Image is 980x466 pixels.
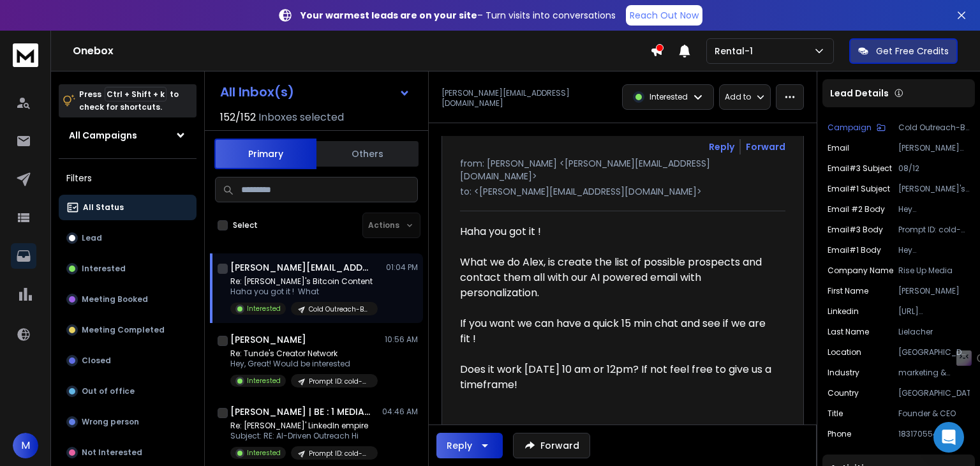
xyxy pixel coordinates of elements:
[898,245,970,255] p: Hey [PERSON_NAME],<br><br>Your content marketing work for Bitcoin and Web3 companies caught my ey...
[59,287,197,312] button: Meeting Booked
[220,110,256,125] span: 152 / 152
[828,409,843,419] p: title
[230,349,378,359] p: Re: Tunde's Creator Network
[828,143,849,153] p: Email
[59,317,197,343] button: Meeting Completed
[230,421,378,431] p: Re: [PERSON_NAME]' LinkedIn empire
[309,377,370,386] p: Prompt ID: cold-ai-reply-b5 (cold outreach) (11/08)
[898,143,970,153] p: [PERSON_NAME][EMAIL_ADDRESS][DOMAIN_NAME]
[82,264,126,274] p: Interested
[13,43,38,67] img: logo
[715,45,758,57] p: Rental-1
[69,129,137,142] h1: All Campaigns
[876,45,949,57] p: Get Free Credits
[82,417,139,427] p: Wrong person
[230,405,371,418] h1: [PERSON_NAME] | BE : 1 MEDIA ™
[898,327,970,337] p: Lielacher
[258,110,344,125] h3: Inboxes selected
[59,256,197,282] button: Interested
[898,266,970,276] p: Rise Up Media
[301,9,477,22] strong: Your warmest leads are on your site
[59,169,197,187] h3: Filters
[828,327,869,337] p: Last Name
[460,423,756,453] a: [PERSON_NAME][EMAIL_ADDRESS][DOMAIN_NAME]
[460,316,775,347] div: If you want we can have a quick 15 min chat and see if we are fit !
[898,204,970,214] p: Hey [PERSON_NAME],<br><br>Just following up 🙂<br><br>Most companies burn their domains with bad c...
[83,202,124,213] p: All Status
[460,255,775,301] div: What we do Alex, is create the list of possible prospects and contact them all with our AI powere...
[382,407,418,417] p: 04:46 AM
[828,245,881,255] p: Email#1 Body
[898,184,970,194] p: [PERSON_NAME]'s Bitcoin Content
[828,184,890,194] p: Email#1 Subject
[828,306,859,317] p: linkedin
[630,9,699,22] p: Reach Out Now
[442,88,614,109] p: [PERSON_NAME][EMAIL_ADDRESS][DOMAIN_NAME]
[301,9,616,22] p: – Turn visits into conversations
[436,433,503,458] button: Reply
[898,429,970,439] p: 18317055448
[247,304,281,313] p: Interested
[82,447,142,458] p: Not Interested
[709,140,734,153] button: Reply
[828,368,859,378] p: Industry
[230,261,371,274] h1: [PERSON_NAME][EMAIL_ADDRESS][DOMAIN_NAME]
[230,276,378,287] p: Re: [PERSON_NAME]'s Bitcoin Content
[220,86,294,98] h1: All Inbox(s)
[105,87,167,101] span: Ctrl + Shift + k
[828,266,893,276] p: Company Name
[230,333,306,346] h1: [PERSON_NAME]
[460,423,775,454] div: [DATE][DATE] 11:52 AM < > wrote:
[828,388,859,398] p: Country
[230,287,378,297] p: Haha you got it ! What
[460,224,775,239] div: Haha you got it !
[849,38,958,64] button: Get Free Credits
[214,139,316,169] button: Primary
[460,362,775,393] div: Does it work [DATE] 10 am or 12pm? If not feel free to give us a timeframe!
[82,356,111,366] p: Closed
[933,422,964,453] div: Open Intercom Messenger
[82,294,148,304] p: Meeting Booked
[230,431,378,441] p: Subject: RE: AI-Driven Outreach Hi
[386,262,418,273] p: 01:04 PM
[13,433,38,458] button: M
[898,163,970,174] p: 08/12
[898,225,970,235] p: Prompt ID: cold-ai-reply-b7 (cold outreach)
[828,123,886,133] button: Campaign
[626,5,702,26] a: Reach Out Now
[233,220,258,230] label: Select
[230,359,378,369] p: Hey, Great! Would be interested
[650,92,688,102] p: Interested
[447,439,472,452] div: Reply
[59,440,197,465] button: Not Interested
[460,185,785,198] p: to: <[PERSON_NAME][EMAIL_ADDRESS][DOMAIN_NAME]>
[59,123,197,148] button: All Campaigns
[828,225,883,235] p: Email#3 Body
[898,368,970,378] p: marketing & advertising
[309,449,370,458] p: Prompt ID: cold-ai-reply-b7 (cold outreach) (11/08)
[898,347,970,357] p: [GEOGRAPHIC_DATA], [GEOGRAPHIC_DATA]
[59,379,197,404] button: Out of office
[828,123,872,133] p: Campaign
[828,347,861,357] p: Location
[79,88,179,114] p: Press to check for shortcuts.
[247,448,281,458] p: Interested
[59,195,197,220] button: All Status
[898,306,970,317] p: [URL][DOMAIN_NAME]
[210,79,420,105] button: All Inbox(s)
[513,433,590,458] button: Forward
[828,429,851,439] p: Phone
[898,409,970,419] p: Founder & CEO
[828,286,868,296] p: First Name
[309,304,370,314] p: Cold Outreach-B7 (12/08)
[898,286,970,296] p: [PERSON_NAME]
[898,388,970,398] p: [GEOGRAPHIC_DATA]
[59,225,197,251] button: Lead
[898,123,970,133] p: Cold Outreach-B7 (12/08)
[828,204,885,214] p: Email #2 Body
[828,163,892,174] p: Email#3 Subject
[73,43,650,59] h1: Onebox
